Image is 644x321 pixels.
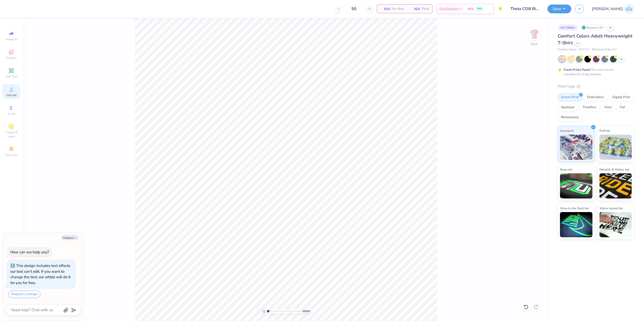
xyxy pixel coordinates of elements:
img: Standard [560,135,592,160]
div: Revision 24 [580,24,605,31]
span: Image AI [6,37,17,41]
span: Decorate [5,153,17,157]
img: Back [529,29,539,39]
div: How can we help you? [10,250,49,255]
img: Metallic & Glitter Ink [599,173,632,198]
div: Transfers [579,104,599,111]
span: Puff Ink [599,128,610,133]
div: Digital Print [609,94,633,101]
div: Back [531,42,538,46]
button: Save [547,5,571,13]
span: Water based Ink [599,206,623,211]
span: N/A [410,6,420,12]
span: 100 % [302,309,310,313]
span: Glow in the Dark Ink [560,206,589,211]
span: Designs [6,56,17,60]
div: Print Type [558,84,634,89]
div: Vinyl [601,104,615,111]
span: Clipart & logos [3,130,20,138]
span: Comfort Colors [558,48,576,52]
img: Puff Ink [599,135,632,160]
strong: Fresh Prints Flash: [564,68,590,72]
div: Foil [617,104,628,111]
div: Applique [558,104,578,111]
span: Standard [560,128,573,133]
span: FREE [477,7,482,11]
input: Untitled Design [507,4,544,14]
span: Comfort Colors Adult Heavyweight T-Shirt [558,33,632,46]
span: # C1717 [579,48,589,52]
span: Greek [8,112,15,116]
span: Minimum Order: 24 + [592,48,617,52]
img: Josephine Amber Orros [624,4,634,14]
div: Embroidery [584,94,608,101]
div: This color can be expedited for 5 day delivery. [564,67,626,76]
span: [PERSON_NAME] [592,6,623,12]
input: – – [344,4,364,13]
span: Add Text [5,74,17,78]
span: Upload [6,93,16,97]
span: Neon Ink [560,167,572,172]
a: [PERSON_NAME] [592,4,634,14]
div: Rhinestones [558,114,582,121]
img: Water based Ink [599,212,632,237]
span: Metallic & Glitter Ink [599,167,629,172]
button: Request a change [9,291,40,298]
span: Est. Delivery [439,6,459,12]
div: This design includes text effects our tool can't edit. If you want to change the text, our artist... [10,263,70,285]
span: Per Item [392,6,404,12]
span: Total [422,6,429,12]
span: N/A [380,6,390,12]
div: # 472586A [558,24,578,31]
img: Glow in the Dark Ink [560,212,592,237]
img: Neon Ink [560,173,592,198]
div: Screen Print [558,94,582,101]
span: N/A [468,6,474,12]
button: Collapse [61,235,78,240]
